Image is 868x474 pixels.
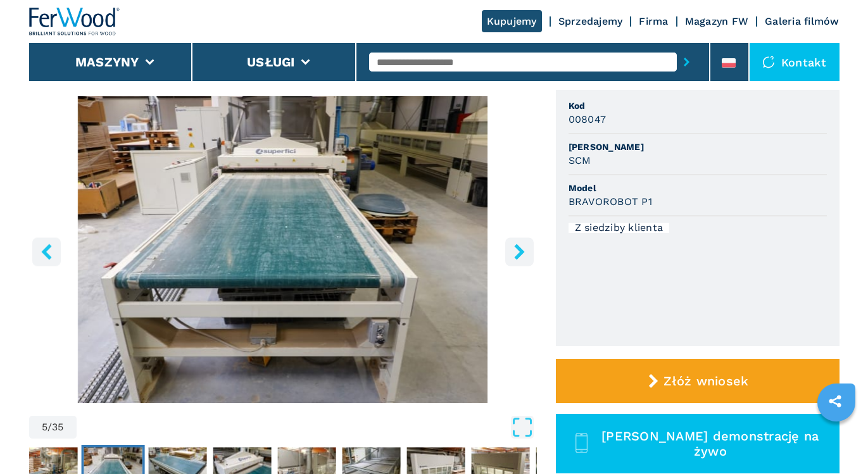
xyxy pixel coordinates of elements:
img: Ferwood [29,8,120,35]
a: Magazyn FW [685,15,749,27]
div: Kontakt [750,43,840,81]
iframe: Chat [814,417,859,465]
img: Linie Lakiernicze SCM BRAVOROBOT P1 [29,96,537,403]
button: left-button [32,237,61,266]
span: [PERSON_NAME] demonstrację na żywo [596,428,824,459]
a: sharethis [819,385,851,417]
img: Kontakt [762,56,775,68]
span: Model [569,182,827,194]
h3: BRAVOROBOT P1 [569,194,652,209]
a: Galeria filmów [765,15,840,27]
button: Maszyny [75,54,139,70]
span: / [47,422,52,432]
span: Złóż wniosek [664,373,748,389]
button: Open Fullscreen [80,416,534,439]
span: 35 [52,422,64,432]
a: Sprzedajemy [558,15,623,27]
button: right-button [505,237,534,266]
h3: 008047 [569,112,607,127]
a: Firma [639,15,668,27]
span: [PERSON_NAME] [569,140,827,153]
button: submit-button [677,47,696,77]
span: Kod [569,99,827,112]
span: 5 [42,422,47,432]
button: Złóż wniosek [556,359,840,403]
a: Kupujemy [482,10,542,32]
h3: SCM [569,153,591,168]
div: Go to Slide 5 [29,96,537,403]
button: Usługi [247,54,295,70]
div: Z siedziby klienta [569,223,670,233]
button: [PERSON_NAME] demonstrację na żywo [556,414,840,473]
